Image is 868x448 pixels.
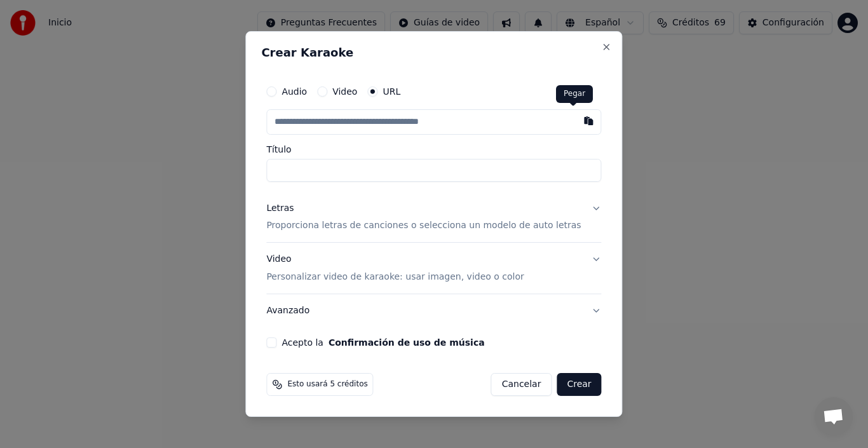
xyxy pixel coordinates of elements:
[281,87,307,96] label: Audio
[383,87,400,96] label: URL
[556,85,593,103] div: Pegar
[266,243,601,294] button: VideoPersonalizar video de karaoke: usar imagen, video o color
[266,202,294,215] div: Letras
[266,294,601,327] button: Avanzado
[266,271,524,283] p: Personalizar video de karaoke: usar imagen, video o color
[332,87,357,96] label: Video
[281,338,484,347] label: Acepto la
[266,192,601,243] button: LetrasProporciona letras de canciones o selecciona un modelo de auto letras
[557,373,601,396] button: Crear
[266,254,524,284] div: Video
[261,47,606,58] h2: Crear Karaoke
[287,379,367,390] span: Esto usará 5 créditos
[329,338,485,347] button: Acepto la
[266,220,581,233] p: Proporciona letras de canciones o selecciona un modelo de auto letras
[266,145,601,154] label: Título
[491,373,552,396] button: Cancelar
